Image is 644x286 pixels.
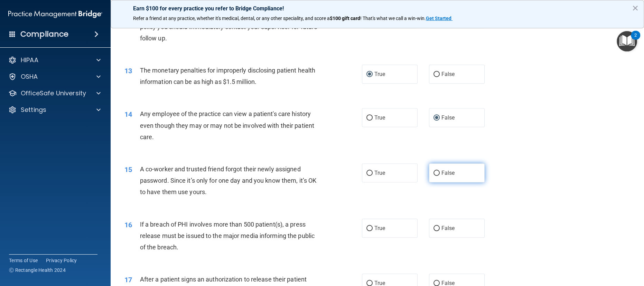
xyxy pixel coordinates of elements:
[133,16,330,21] span: Refer a friend at any practice, whether it's medical, dental, or any other speciality, and score a
[140,110,314,140] span: Any employee of the practice can view a patient's care history even though they may or may not be...
[124,110,132,118] span: 14
[426,16,451,21] strong: Get Started
[21,56,38,64] p: HIPAA
[426,16,452,21] a: Get Started
[433,171,440,176] input: False
[140,11,317,41] span: If you suspect that someone is violating the practice's privacy policy you should immediately con...
[133,5,622,12] p: Earn $100 for every practice you refer to Bridge Compliance!
[140,221,315,251] span: If a breach of PHI involves more than 500 patient(s), a press release must be issued to the major...
[9,267,66,274] span: Ⓒ Rectangle Health 2024
[124,221,132,229] span: 16
[8,106,101,114] a: Settings
[632,2,638,13] button: Close
[330,16,360,21] strong: $100 gift card
[8,73,101,81] a: OSHA
[9,257,38,264] a: Terms of Use
[366,115,373,121] input: True
[366,72,373,77] input: True
[433,281,440,286] input: False
[374,114,385,121] span: True
[366,226,373,231] input: True
[433,226,440,231] input: False
[441,170,455,176] span: False
[374,170,385,176] span: True
[21,89,86,97] p: OfficeSafe University
[21,73,38,81] p: OSHA
[124,67,132,75] span: 13
[374,225,385,231] span: True
[46,257,77,264] a: Privacy Policy
[433,115,440,121] input: False
[366,171,373,176] input: True
[617,31,637,51] button: Open Resource Center, 2 new notifications
[140,165,316,196] span: A co-worker and trusted friend forgot their newly assigned password. Since it’s only for one day ...
[8,7,102,21] img: PMB logo
[441,114,455,121] span: False
[124,276,132,284] span: 17
[21,106,46,114] p: Settings
[8,56,101,64] a: HIPAA
[8,89,101,97] a: OfficeSafe University
[441,225,455,231] span: False
[441,71,455,77] span: False
[374,71,385,77] span: True
[140,67,315,85] span: The monetary penalties for improperly disclosing patient health information can be as high as $1....
[124,165,132,174] span: 15
[433,72,440,77] input: False
[366,281,373,286] input: True
[20,29,68,39] h4: Compliance
[360,16,426,21] span: ! That's what we call a win-win.
[634,35,637,44] div: 2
